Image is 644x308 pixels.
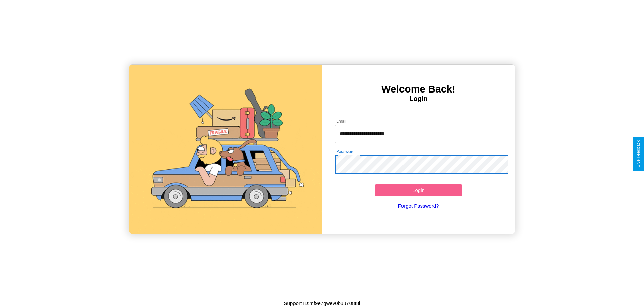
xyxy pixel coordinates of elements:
[332,196,505,215] a: Forgot Password?
[336,149,354,155] label: Password
[375,184,462,196] button: Login
[336,118,347,124] label: Email
[129,65,322,234] img: gif
[284,299,360,308] p: Support ID: mf9e7gwev0buu708t8l
[322,95,515,103] h4: Login
[636,140,641,168] div: Give Feedback
[322,83,515,95] h3: Welcome Back!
